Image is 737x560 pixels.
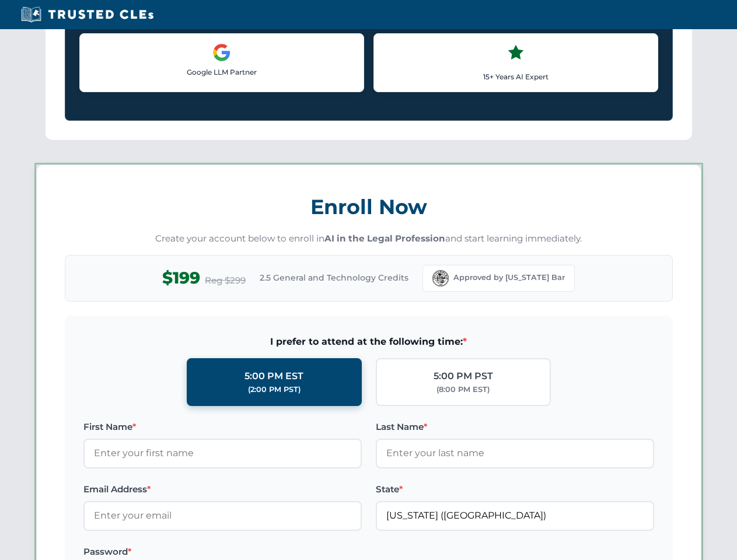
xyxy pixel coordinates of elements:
label: Email Address [83,482,362,496]
img: Trusted CLEs [18,6,157,23]
strong: AI in the Legal Profession [324,233,445,244]
h3: Enroll Now [65,188,673,225]
label: Last Name [376,420,654,434]
span: $199 [162,265,200,291]
span: Approved by [US_STATE] Bar [453,272,565,283]
span: I prefer to attend at the following time: [83,334,654,349]
div: (2:00 PM PST) [248,384,301,395]
label: First Name [83,420,362,434]
img: Florida Bar [432,270,449,286]
p: 15+ Years AI Expert [383,71,648,82]
label: Password [83,545,362,559]
input: Enter your email [83,501,362,530]
img: Google [212,43,231,62]
p: Create your account below to enroll in and start learning immediately. [65,232,673,246]
input: Florida (FL) [376,501,654,530]
p: Google LLM Partner [89,66,354,78]
input: Enter your last name [376,439,654,468]
div: 5:00 PM PST [434,369,493,384]
input: Enter your first name [83,439,362,468]
div: (8:00 PM EST) [436,384,490,395]
span: 2.5 General and Technology Credits [260,271,408,284]
div: 5:00 PM EST [244,369,303,384]
label: State [376,482,654,496]
span: Reg $299 [205,274,246,288]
